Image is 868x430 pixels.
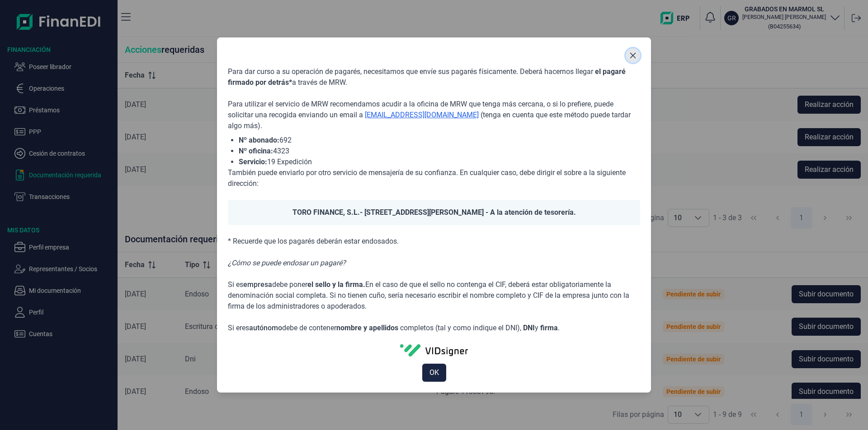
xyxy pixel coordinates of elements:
div: - [STREET_ADDRESS][PERSON_NAME] - A la atención de tesorería. [228,200,640,225]
p: ¿Cómo se puede endosar un pagaré? [228,258,640,268]
li: 4323 [239,146,640,157]
p: Si eres debe de contener completos (tal y como indique el DNI), y . [228,323,640,333]
li: 692 [239,135,640,146]
span: nombre y apellidos [336,324,398,332]
button: Close [626,48,640,63]
span: firma [540,324,558,332]
span: Nº abonado: [239,136,279,144]
p: * Recuerde que los pagarés deberán estar endosados. [228,236,640,247]
a: [EMAIL_ADDRESS][DOMAIN_NAME] [365,111,479,119]
span: Nº oficina: [239,147,273,155]
button: OK [422,364,446,382]
li: 19 Expedición [239,157,640,167]
p: También puede enviarlo por otro servicio de mensajería de su confianza. En cualquier caso, debe d... [228,167,640,189]
span: OK [429,367,439,378]
p: Para dar curso a su operación de pagarés, necesitamos que envíe sus pagarés físicamente. Deberá h... [228,66,640,88]
span: autónomo [249,324,282,332]
span: TORO FINANCE, S.L. [292,208,360,217]
span: Servicio: [239,157,267,166]
span: el sello y la firma. [307,280,365,289]
p: Para utilizar el servicio de MRW recomendamos acudir a la oficina de MRW que tenga más cercana, o... [228,99,640,131]
img: vidSignerLogo [400,344,468,356]
span: empresa [243,280,272,289]
p: Si es debe poner En el caso de que el sello no contenga el CIF, deberá estar obligatoriamente la ... [228,279,640,312]
span: DNI [523,324,535,332]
